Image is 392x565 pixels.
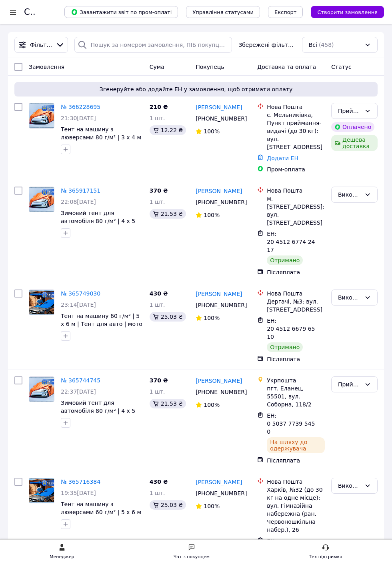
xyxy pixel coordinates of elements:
a: Фото товару [29,103,54,129]
a: [PERSON_NAME] [196,103,242,111]
h1: Список замовлень [24,7,105,17]
a: Фото товару [29,478,54,503]
span: 100% [204,315,220,321]
img: Фото товару [29,103,54,128]
span: (458) [319,42,334,48]
div: [PHONE_NUMBER] [194,113,245,124]
span: ЕН: 20 4512 6679 6510 [267,318,315,340]
a: Фото товару [29,376,54,402]
div: Оплачено [331,122,374,132]
div: Нова Пошта [267,478,325,486]
a: № 365744745 [61,377,100,384]
div: Прийнято [338,107,361,115]
span: Тент на машину з люверсами 60 г/м² | 5 х 6 м | Тент для навісу з кільцями від дощу | Тент на авто... [61,501,141,539]
a: № 365749030 [61,290,100,297]
span: 1 шт. [150,199,165,205]
div: Післяплата [267,456,325,464]
button: Управління статусами [186,6,260,18]
div: 25.03 ₴ [150,312,186,322]
a: № 365917151 [61,187,100,194]
a: [PERSON_NAME] [196,290,242,298]
a: Створити замовлення [303,8,384,15]
div: Дергачі, №3: вул. [STREET_ADDRESS] [267,298,325,314]
span: 23:14[DATE] [61,302,96,308]
div: [PHONE_NUMBER] [194,197,245,208]
a: Фото товару [29,187,54,212]
span: ЕН: 20 4512 6679 7670 [267,538,315,560]
div: Чат з покупцем [174,553,210,561]
div: Отримано [267,255,303,265]
span: 19:35[DATE] [61,490,96,496]
span: 22:37[DATE] [61,388,96,395]
div: Виконано [338,481,361,490]
a: Тент на машину з люверсами 80 г/м² | 3 х 4 м | Тент для навісу з кільцями | Тент на авто | [GEOGR... [61,126,141,173]
div: Отримано [267,342,303,352]
span: 370 ₴ [150,187,168,194]
span: Збережені фільтри: [238,41,295,49]
div: 21.53 ₴ [150,399,186,408]
span: 21:30[DATE] [61,115,96,121]
span: 210 ₴ [150,104,168,110]
span: Cума [150,64,164,70]
a: [PERSON_NAME] [196,478,242,486]
span: Створити замовлення [317,9,378,15]
span: 430 ₴ [150,290,168,297]
a: № 365716384 [61,479,100,485]
button: Експорт [268,6,303,18]
div: На шляху до одержувача [267,437,325,453]
div: 12.22 ₴ [150,125,186,135]
div: с. Мельниківка, Пункт приймання-видачі (до 30 кг): вул. [STREET_ADDRESS] [267,111,325,151]
a: Додати ЕН [267,155,298,161]
input: Пошук за номером замовлення, ПІБ покупця, номером телефону, Email, номером накладної [74,37,232,53]
div: [PHONE_NUMBER] [194,300,245,311]
span: Завантажити звіт по пром-оплаті [71,8,172,16]
div: Післяплата [267,355,325,363]
span: ЕН: 0 5037 7739 5450 [267,412,315,435]
span: 1 шт. [150,302,165,308]
div: Нова Пошта [267,187,325,195]
img: Фото товару [29,187,54,212]
a: [PERSON_NAME] [196,187,242,195]
span: 1 шт. [150,388,165,395]
div: [PHONE_NUMBER] [194,488,245,499]
span: 1 шт. [150,115,165,121]
span: 430 ₴ [150,479,168,485]
span: 100% [204,212,220,218]
img: Фото товару [29,377,54,402]
span: 100% [204,503,220,509]
div: Харків, №32 (до 30 кг на одне місце): вул. Гімназійна набережна (ран. Червоношкільна набер.), 26 [267,486,325,534]
span: Експорт [274,9,297,15]
span: Статус [331,64,352,70]
div: пгт. Еланец, 55501, вул. Соборна, 118/2 [267,384,325,408]
a: Тент на машину 60 г/м² | 5 х 6 м | Тент для авто | мото техніки від снігу з кільцями | Тент для н... [61,313,142,343]
div: Виконано [338,293,361,302]
span: 100% [204,402,220,408]
span: Доставка та оплата [257,64,316,70]
span: 22:08[DATE] [61,199,96,205]
div: Прийнято [338,380,361,389]
div: м. [STREET_ADDRESS]: вул. [STREET_ADDRESS] [267,195,325,227]
span: Всі [309,41,317,49]
div: Дешева доставка [331,135,378,151]
div: Менеджер [50,553,74,561]
div: Нова Пошта [267,290,325,298]
div: Пром-оплата [267,165,325,173]
div: [PHONE_NUMBER] [194,386,245,398]
div: 25.03 ₴ [150,500,186,510]
a: Фото товару [29,290,54,315]
a: № 366228695 [61,104,100,110]
span: 100% [204,128,220,135]
span: Фільтри [30,41,52,49]
span: Покупець [196,64,224,70]
img: Фото товару [29,290,54,315]
button: Завантажити звіт по пром-оплаті [64,6,178,18]
a: [PERSON_NAME] [196,377,242,385]
span: 370 ₴ [150,377,168,384]
a: Зимовий тент для автомобіля 80 г/м² | 4 х 5 метрів | Тент м'який на машину з люверсами | Брезент ... [61,400,135,438]
span: Замовлення [29,64,64,70]
span: 1 шт. [150,490,165,496]
div: Тех підтримка [309,553,342,561]
span: Управління статусами [192,9,254,15]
